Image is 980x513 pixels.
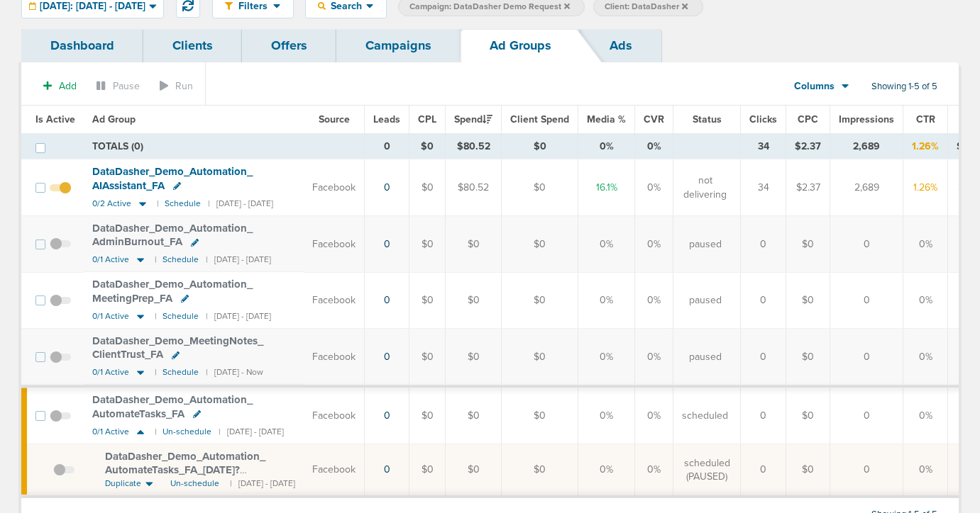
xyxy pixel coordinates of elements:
[242,29,336,62] a: Offers
[446,272,502,328] td: $0
[578,216,635,272] td: 0%
[92,198,131,209] span: 0/2 Active
[384,463,390,475] a: 0
[92,427,129,437] span: 0/1 Active
[92,165,253,192] span: DataDasher_ Demo_ Automation_ AIAssistant_ FA
[741,272,786,328] td: 0
[903,386,948,444] td: 0%
[689,293,722,308] span: paused
[830,272,903,328] td: 0
[92,334,263,361] span: DataDasher_ Demo_ MeetingNotes_ ClientTrust_ FA
[673,444,741,497] td: scheduled (PAUSED)
[578,159,635,216] td: 16.1%
[830,444,903,497] td: 0
[578,134,635,159] td: 0%
[502,159,578,216] td: $0
[578,386,635,444] td: 0%
[304,216,365,272] td: Facebook
[105,478,141,490] span: Duplicate
[903,216,948,272] td: 0%
[903,134,948,159] td: 1.26%
[143,29,242,62] a: Clients
[689,237,722,252] span: paused
[365,134,409,159] td: 0
[304,272,365,328] td: Facebook
[839,113,894,125] span: Impressions
[786,134,830,159] td: $2.37
[786,386,830,444] td: $0
[92,367,129,378] span: 0/1 Active
[635,329,673,386] td: 0%
[165,198,201,209] small: Schedule
[40,1,145,11] span: [DATE]: [DATE] - [DATE]
[830,134,903,159] td: 2,689
[206,367,263,378] small: | [DATE] - Now
[384,351,390,363] a: 0
[786,272,830,328] td: $0
[635,134,673,159] td: 0%
[92,393,253,420] span: DataDasher_ Demo_ Automation_ AutomateTasks_ FA
[155,367,155,378] small: |
[163,254,199,265] small: Schedule
[35,76,84,96] button: Add
[578,444,635,497] td: 0%
[635,159,673,216] td: 0%
[84,134,365,159] td: TOTALS (0)
[230,478,295,490] small: | [DATE] - [DATE]
[92,278,253,305] span: DataDasher_ Demo_ Automation_ MeetingPrep_ FA
[605,1,688,13] span: Client: DataDasher
[206,311,271,322] small: | [DATE] - [DATE]
[502,444,578,497] td: $0
[208,198,273,209] small: | [DATE] - [DATE]
[163,427,211,437] small: Un-schedule
[578,329,635,386] td: 0%
[830,329,903,386] td: 0
[163,311,199,322] small: Schedule
[21,29,143,62] a: Dashboard
[105,450,265,490] span: DataDasher_ Demo_ Automation_ AutomateTasks_ FA_ [DATE]?id=192&cmp_ id=9658097
[409,444,446,497] td: $0
[903,444,948,497] td: 0%
[903,159,948,216] td: 1.26%
[749,113,777,125] span: Clicks
[409,159,446,216] td: $0
[304,444,365,497] td: Facebook
[741,159,786,216] td: 34
[580,29,661,62] a: Ads
[155,311,155,322] small: |
[786,159,830,216] td: $2.37
[871,81,937,93] span: Showing 1-5 of 5
[446,444,502,497] td: $0
[903,329,948,386] td: 0%
[682,174,728,201] span: not delivering
[304,386,365,444] td: Facebook
[741,329,786,386] td: 0
[373,113,400,125] span: Leads
[409,1,570,13] span: Campaign: DataDasher Demo Request
[830,216,903,272] td: 0
[384,410,390,422] a: 0
[461,29,580,62] a: Ad Groups
[336,29,461,62] a: Campaigns
[155,427,155,437] small: |
[587,113,626,125] span: Media %
[903,272,948,328] td: 0%
[454,113,492,125] span: Spend
[409,272,446,328] td: $0
[741,134,786,159] td: 34
[502,386,578,444] td: $0
[502,329,578,386] td: $0
[92,222,253,249] span: DataDasher_ Demo_ Automation_ AdminBurnout_ FA
[635,272,673,328] td: 0%
[741,386,786,444] td: 0
[304,159,365,216] td: Facebook
[741,216,786,272] td: 0
[682,409,728,423] span: scheduled
[418,113,436,125] span: CPL
[384,294,390,306] a: 0
[689,350,722,364] span: paused
[502,134,578,159] td: $0
[635,216,673,272] td: 0%
[92,311,129,322] span: 0/1 Active
[798,113,818,125] span: CPC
